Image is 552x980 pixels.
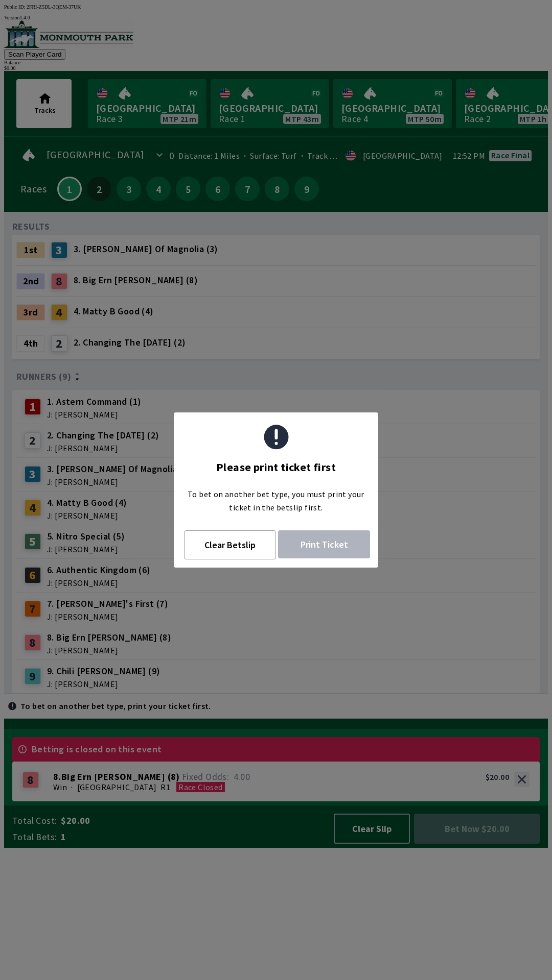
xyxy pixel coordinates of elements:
[216,455,336,479] div: Please print ticket first
[184,530,276,559] button: Clear Betslip
[290,538,358,550] span: Print Ticket
[278,530,370,558] button: Print Ticket
[197,539,263,551] span: Clear Betslip
[174,479,378,522] div: To bet on another bet type, you must print your ticket in the betslip first.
